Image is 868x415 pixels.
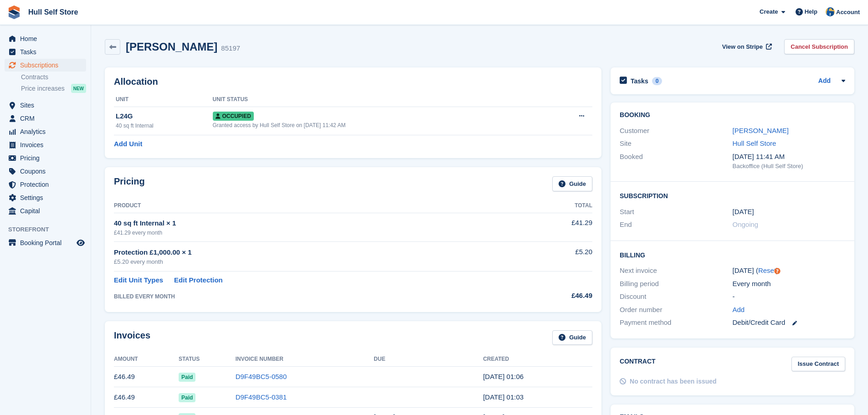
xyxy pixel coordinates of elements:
div: £41.29 every month [114,229,515,237]
div: No contract has been issued [630,377,717,386]
div: Backoffice (Hull Self Store) [733,162,845,171]
img: stora-icon-8386f47178a22dfd0bd8f6a31ec36ba5ce8667c1dd55bd0f319d3a0aa187defe.svg [7,5,21,19]
th: Product [114,199,515,213]
td: £46.49 [114,367,179,387]
a: Add Unit [114,139,142,149]
div: [DATE] ( ) [733,266,845,276]
h2: Booking [620,112,845,119]
a: menu [5,205,86,217]
th: Unit [114,92,213,107]
a: Cancel Subscription [784,39,854,54]
h2: Pricing [114,176,145,191]
a: menu [5,191,86,204]
time: 2025-07-05 00:03:07 UTC [483,393,524,401]
th: Due [374,352,483,367]
a: Edit Protection [174,275,223,286]
a: Preview store [75,237,86,248]
a: menu [5,125,86,138]
time: 2025-06-05 00:00:00 UTC [733,207,754,217]
span: Protection [20,178,75,191]
span: Sites [20,99,75,112]
h2: Subscription [620,191,845,200]
div: Discount [620,292,732,302]
img: Hull Self Store [826,7,835,16]
span: Capital [20,205,75,217]
div: 40 sq ft Internal × 1 [114,218,515,229]
td: £41.29 [515,213,592,241]
th: Unit Status [213,92,545,107]
a: Contracts [21,73,86,82]
a: menu [5,152,86,164]
span: Paid [179,373,195,382]
div: Billing period [620,279,732,289]
div: BILLED EVERY MONTH [114,292,515,301]
span: Account [836,8,860,17]
span: Booking Portal [20,236,75,249]
a: menu [5,165,86,178]
a: Edit Unit Types [114,275,163,286]
span: Invoices [20,138,75,151]
a: menu [5,32,86,45]
a: menu [5,46,86,58]
h2: Invoices [114,330,150,345]
span: Help [805,7,817,16]
div: £46.49 [515,291,592,301]
span: Pricing [20,152,75,164]
span: Subscriptions [20,59,75,72]
a: Add [733,305,745,315]
div: Every month [733,279,845,289]
div: Site [620,138,732,149]
a: Guide [552,176,592,191]
a: menu [5,138,86,151]
span: Settings [20,191,75,204]
span: Coupons [20,165,75,178]
a: menu [5,99,86,112]
span: Tasks [20,46,75,58]
th: Status [179,352,236,367]
div: Debit/Credit Card [733,318,845,328]
a: Reset [758,266,776,274]
th: Total [515,199,592,213]
div: Customer [620,126,732,136]
a: Hull Self Store [25,5,82,20]
span: Ongoing [733,220,759,228]
td: £46.49 [114,387,179,408]
a: menu [5,236,86,249]
div: NEW [71,84,86,93]
td: £5.20 [515,242,592,272]
a: menu [5,59,86,72]
span: Home [20,32,75,45]
div: Start [620,207,732,217]
th: Invoice Number [236,352,374,367]
a: [PERSON_NAME] [733,127,789,134]
span: CRM [20,112,75,125]
span: Occupied [213,112,254,121]
div: Payment method [620,318,732,328]
span: Storefront [8,225,91,234]
time: 2025-08-05 00:06:36 UTC [483,373,524,380]
a: View on Stripe [719,39,774,54]
th: Amount [114,352,179,367]
h2: Allocation [114,77,592,87]
div: Granted access by Hull Self Store on [DATE] 11:42 AM [213,121,545,129]
h2: Billing [620,250,845,259]
a: Add [818,76,831,87]
a: D9F49BC5-0381 [236,393,287,401]
span: Paid [179,393,195,402]
th: Created [483,352,592,367]
a: Issue Contract [791,357,845,372]
a: D9F49BC5-0580 [236,373,287,380]
a: menu [5,178,86,191]
div: £5.20 every month [114,257,515,266]
div: Tooltip anchor [773,267,781,275]
div: 85197 [221,43,240,54]
div: Order number [620,305,732,315]
div: - [733,292,845,302]
div: 40 sq ft Internal [116,122,213,130]
h2: Contract [620,357,656,372]
div: Booked [620,152,732,171]
a: Guide [552,330,592,345]
div: 0 [652,77,663,85]
h2: [PERSON_NAME] [126,41,217,53]
a: Hull Self Store [733,139,776,147]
